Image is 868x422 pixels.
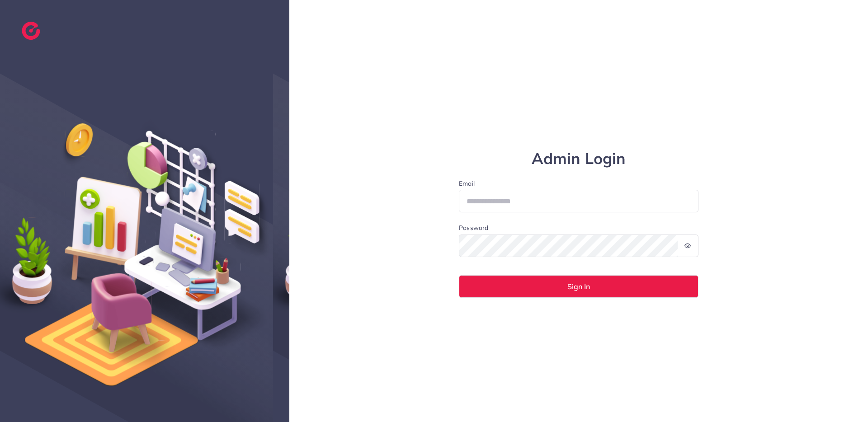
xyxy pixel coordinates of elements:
[459,179,698,188] label: Email
[459,275,698,298] button: Sign In
[459,150,698,168] h1: Admin Login
[567,283,590,290] span: Sign In
[22,22,40,40] img: logo
[459,223,488,232] label: Password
